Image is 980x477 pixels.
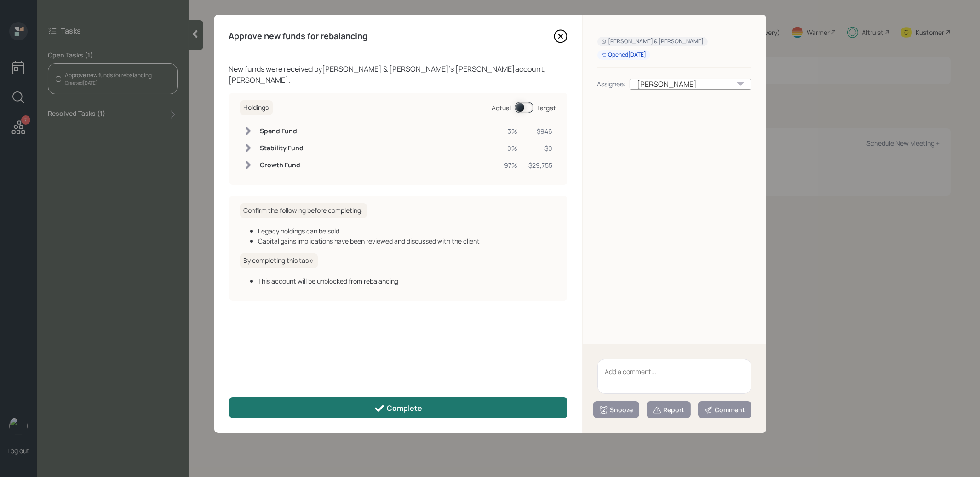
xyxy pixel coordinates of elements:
[492,103,511,113] div: Actual
[698,401,751,418] button: Comment
[537,103,556,113] div: Target
[240,100,273,115] h6: Holdings
[601,51,647,59] div: Opened [DATE]
[260,161,304,169] h6: Growth Fund
[240,253,318,268] h6: By completing this task:
[601,38,704,45] div: [PERSON_NAME] & [PERSON_NAME]
[599,405,633,415] div: Snooze
[593,401,639,418] button: Snooze
[529,143,553,153] div: $0
[258,276,556,286] div: This account will be unblocked from rebalancing
[597,79,626,89] div: Assignee:
[653,405,685,415] div: Report
[630,79,751,90] div: [PERSON_NAME]
[504,143,518,153] div: 0%
[260,127,304,135] h6: Spend Fund
[374,403,422,414] div: Complete
[229,397,567,418] button: Complete
[529,126,553,136] div: $946
[260,144,304,152] h6: Stability Fund
[704,405,745,415] div: Comment
[229,31,368,41] h4: Approve new funds for rebalancing
[229,63,567,85] div: New funds were received by [PERSON_NAME] & [PERSON_NAME] 's [PERSON_NAME] account, [PERSON_NAME] .
[240,203,367,218] h6: Confirm the following before completing:
[529,160,553,170] div: $29,755
[504,126,518,136] div: 3%
[258,236,556,246] div: Capital gains implications have been reviewed and discussed with the client
[258,226,556,236] div: Legacy holdings can be sold
[504,160,518,170] div: 97%
[647,401,691,418] button: Report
